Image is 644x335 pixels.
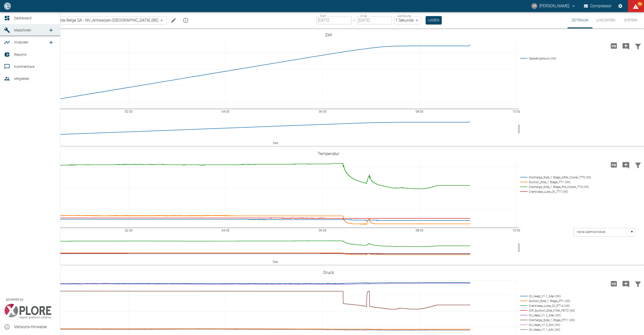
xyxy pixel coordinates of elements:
button: Daten filtern [632,39,644,53]
a: new /analyses/list/0 [46,37,56,47]
span: Hohe Auflösung [608,281,620,286]
span: Hohe Auflösung [608,162,620,167]
button: Compressor [583,2,613,11]
button: Kommentar hinzufügen [620,158,632,171]
span: 13.0007/1_Air Liquide Belge SA - NV_Antwerpen-[GEOGRAPHIC_DATA] (BE) [27,17,158,23]
div: CP [531,3,537,9]
span: 99+ [637,2,642,7]
button: Daten filtern [632,277,644,290]
span: Dashboard [14,16,31,20]
span: powered by [6,297,23,302]
button: christoph.palm@neuman-esser.com [531,2,577,11]
button: Machine bearbeiten [169,15,179,25]
button: Laden [426,16,442,24]
label: Start [320,14,326,18]
button: Kommentar hinzufügen [620,277,632,290]
button: System [619,12,642,28]
input: DD.MM.YYYY [316,16,351,24]
button: mission info [181,15,191,25]
a: 13.0007/1_Air Liquide Belge SA - NV_Antwerpen-[GEOGRAPHIC_DATA] (BE) [19,17,158,23]
button: Live-Daten [592,12,619,28]
button: Kommentar hinzufügen [620,39,632,53]
span: Kommentare [14,65,34,69]
span: Hohe Auflösung [608,43,620,48]
img: Xplore Logo [4,304,52,319]
button: Daten filtern [632,158,644,171]
span: Mitglieder [14,77,29,81]
span: Reports [14,53,26,57]
p: – [353,17,355,23]
label: Ende [360,14,367,18]
img: logo [4,3,11,9]
button: Zeitraum [568,12,592,28]
label: Auflösung [397,14,411,18]
span: Maschinen [14,28,31,32]
span: Analysen [14,40,28,44]
div: 1 Sekunde [394,16,422,24]
a: new /machines [46,25,56,35]
span: Versions-Hinweise [14,324,56,330]
button: Einstellungen [616,2,625,11]
text: Keine Alarmkorridore [577,230,605,234]
input: DD.MM.YYYY [357,16,392,24]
